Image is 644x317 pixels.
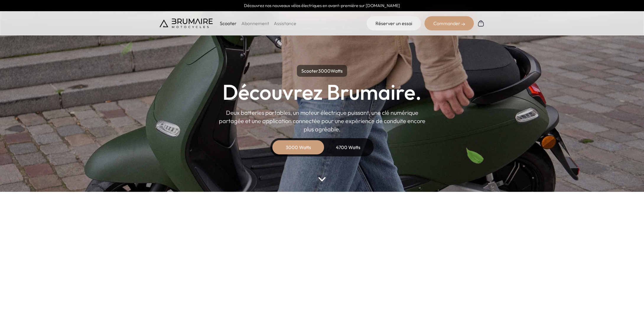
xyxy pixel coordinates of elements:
[324,140,372,154] div: 4700 Watts
[241,20,269,26] a: Abonnement
[222,81,422,103] h1: Découvrez Brumaire.
[425,16,474,30] div: Commander
[461,22,465,26] img: right-arrow-2.png
[275,140,322,154] div: 3000 Watts
[318,68,331,74] span: 3000
[219,109,425,133] p: Deux batteries portables, un moteur électrique puissant, une clé numérique partagée et une applic...
[367,16,421,30] a: Réserver un essai
[297,65,347,77] p: Scooter Watts
[274,20,296,26] a: Assistance
[318,177,326,182] img: arrow-bottom.png
[220,20,237,27] p: Scooter
[160,19,213,28] img: Brumaire Motocycles
[477,20,484,27] img: Panier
